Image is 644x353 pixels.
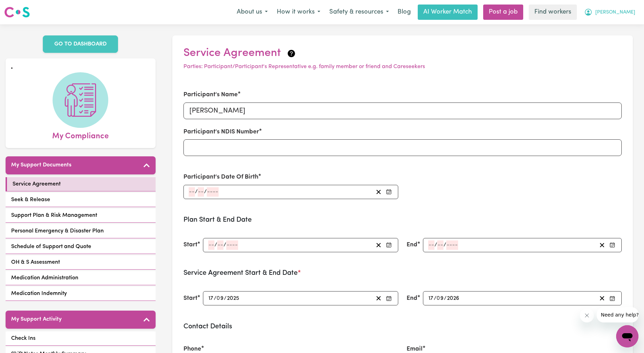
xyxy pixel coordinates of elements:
span: / [214,242,217,248]
span: Service Agreement [13,180,61,188]
img: Careseekers logo [4,6,30,18]
span: / [214,295,217,302]
input: ---- [447,294,460,303]
input: ---- [227,294,240,303]
span: My Compliance [52,128,109,142]
h3: Plan Start & End Date [183,216,622,224]
label: Start [183,294,197,303]
input: ---- [446,240,458,250]
label: Participant's NDIS Number [183,128,259,137]
a: Blog [393,5,415,20]
button: About us [232,5,272,19]
span: Need any help? [4,5,42,10]
input: -- [208,294,214,303]
h5: My Support Activity [11,316,62,323]
span: Seek & Release [11,196,50,204]
label: Participant's Date Of Birth [183,173,258,182]
a: Service Agreement [6,177,156,191]
a: My Compliance [11,72,150,142]
input: -- [437,294,444,303]
span: / [223,242,226,248]
h3: Contact Details [183,322,622,331]
input: -- [428,240,434,250]
span: OH & S Assessment [11,258,60,266]
a: Medication Indemnity [6,287,156,301]
iframe: Close message [580,309,594,322]
button: My Support Activity [6,311,156,329]
a: Seek & Release [6,193,156,207]
a: Find workers [529,5,577,20]
a: Schedule of Support and Quote [6,240,156,254]
a: OH & S Assessment [6,255,156,270]
label: End [407,294,417,303]
input: -- [217,294,224,303]
span: Medication Indemnity [11,289,67,298]
p: Parties: Participant/Participant's Representative e.g. family member or friend and Careseekers [183,63,622,71]
iframe: Message from company [597,307,638,322]
h5: My Support Documents [11,162,71,169]
input: -- [437,240,443,250]
span: / [224,295,227,302]
span: Support Plan & Risk Management [11,211,97,220]
input: ---- [207,187,219,197]
a: Check Ins [6,331,156,346]
label: End [407,240,417,249]
span: / [204,189,207,195]
button: My Support Documents [6,156,156,174]
button: Safety & resources [325,5,393,19]
span: 0 [217,296,220,301]
input: -- [198,187,204,197]
a: Medication Administration [6,271,156,285]
button: My Account [580,5,640,19]
span: 0 [437,296,440,301]
span: / [195,189,198,195]
iframe: Button to launch messaging window [616,325,638,347]
h2: Service Agreement [183,47,622,60]
a: Careseekers logo [4,4,30,20]
span: [PERSON_NAME] [595,9,635,16]
span: / [444,295,447,302]
input: -- [208,240,214,250]
a: GO TO DASHBOARD [43,35,118,53]
h3: Service Agreement Start & End Date [183,269,622,277]
span: / [443,242,446,248]
input: -- [428,294,434,303]
label: Start [183,240,197,249]
span: / [434,242,437,248]
input: ---- [226,240,238,250]
span: / [434,295,437,302]
button: How it works [272,5,325,19]
a: Support Plan & Risk Management [6,208,156,223]
a: AI Worker Match [418,5,478,20]
input: -- [189,187,195,197]
span: Schedule of Support and Quote [11,243,91,251]
input: -- [217,240,223,250]
span: Medication Administration [11,274,78,282]
a: Personal Emergency & Disaster Plan [6,224,156,238]
label: Participant's Name [183,90,238,99]
a: Post a job [483,5,523,20]
span: Check Ins [11,334,36,343]
span: Personal Emergency & Disaster Plan [11,227,104,235]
